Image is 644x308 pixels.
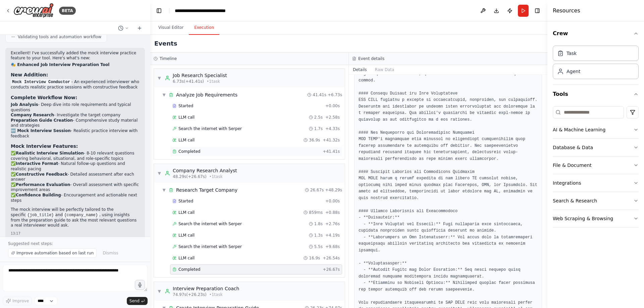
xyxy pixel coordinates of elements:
[157,75,161,81] span: ▼
[135,280,145,290] button: Click to speak your automation idea
[325,187,342,193] span: + 48.29s
[16,151,84,156] strong: Realistic Interview Simulation
[553,7,580,15] h4: Resources
[309,210,323,215] span: 859ms
[553,104,639,233] div: Tools
[16,250,94,256] span: Improve automation based on last run
[13,3,54,18] img: Logo
[11,113,140,118] li: - Investigate the target company
[11,151,140,161] li: ✅ - 8-10 relevant questions covering behavioral, situational, and role-specific topics
[553,210,639,227] button: Web Scraping & Browsing
[325,126,340,131] span: + 4.33s
[325,221,340,227] span: + 2.76s
[309,255,320,261] span: 16.9s
[178,137,195,143] span: LLM call
[189,21,219,35] button: Execution
[173,72,227,79] div: Job Research Specialist
[553,180,581,186] div: Integrations
[8,241,142,246] p: Suggested next steps:
[153,21,189,35] button: Visual Editor
[11,51,140,61] p: Excellent! I've successfully added the mock interview practice feature to your tool. Here's what'...
[323,149,340,154] span: + 41.41s
[553,162,592,169] div: File & Document
[178,149,200,154] span: Completed
[11,128,71,133] strong: 🆕 Mock Interview Session
[11,102,38,107] strong: Job Analysis
[178,198,193,204] span: Started
[323,267,340,272] span: + 26.67s
[567,50,577,57] div: Task
[178,103,193,109] span: Started
[325,115,340,120] span: + 2.58s
[11,118,140,128] li: - Comprehensive study material and strategies
[553,85,639,104] button: Tools
[325,233,340,238] span: + 4.19s
[323,255,340,261] span: + 26.54s
[11,118,73,123] strong: Preparation Guide Creation
[325,244,340,249] span: + 9.68s
[11,79,140,90] li: - An experienced interviewer who conducts realistic practice sessions with constructive feedback
[173,285,239,292] div: Interview Preparation Coach
[173,174,207,179] span: 48.29s (+26.67s)
[533,6,542,15] button: Hide right sidebar
[16,193,61,197] strong: Confidence Building
[314,233,323,238] span: 1.3s
[553,126,605,133] div: AI & Machine Learning
[103,250,118,256] span: Dismiss
[178,267,200,272] span: Completed
[553,144,593,151] div: Database & Data
[11,102,140,113] li: - Deep dive into role requirements and typical questions
[173,167,237,174] div: Company Research Analyst
[63,212,99,218] code: {company_name}
[323,137,340,143] span: + 41.32s
[8,248,97,258] button: Improve automation based on last run
[553,192,639,209] button: Search & Research
[325,198,340,204] span: + 0.00s
[162,92,166,98] span: ▼
[176,187,237,193] div: Research Target Company
[16,161,58,166] strong: Interactive Format
[129,298,140,304] span: Send
[11,207,140,228] p: The mock interview will be perfectly tailored to the specific and , using insights from the prepa...
[11,128,140,139] li: - Realistic practice interview with feedback
[11,62,109,67] strong: 🎭 Enhanced Job Interview Preparation Tool
[11,172,140,182] li: ✅ - Detailed assessment after each answer
[11,161,140,172] li: ✅ - Natural follow-up questions and realistic pacing
[173,79,204,84] span: 6.73s (+41.41s)
[310,187,324,193] span: 26.67s
[178,115,195,120] span: LLM call
[567,68,580,75] div: Agent
[11,95,77,100] strong: Complete Workflow Now:
[11,79,71,85] code: Mock Interview Conductor
[209,174,223,179] span: • 1 task
[178,126,242,131] span: Search the internet with Serper
[3,297,32,305] button: Improve
[154,39,177,48] h2: Events
[11,72,48,77] strong: New Addition:
[553,215,613,222] div: Web Scraping & Browsing
[314,115,323,120] span: 2.5s
[178,221,242,227] span: Search the internet with Serper
[127,297,148,305] button: Send
[12,298,29,304] span: Improve
[209,292,223,297] span: • 1 task
[309,137,320,143] span: 36.9s
[162,187,166,193] span: ▼
[16,172,67,177] strong: Constructive Feedback
[358,56,384,61] h3: Event details
[553,197,597,204] div: Search & Research
[325,103,340,109] span: + 0.00s
[160,56,177,61] h3: Timeline
[314,244,323,249] span: 5.5s
[176,91,237,98] div: Analyze Job Requirements
[157,171,161,176] span: ▼
[175,7,237,14] nav: breadcrumb
[325,210,340,215] span: + 0.88s
[349,65,371,74] button: Details
[178,255,195,261] span: LLM call
[328,92,342,98] span: + 6.73s
[99,248,121,258] button: Dismiss
[207,79,220,84] span: • 1 task
[11,113,54,117] strong: Company Research
[11,182,140,193] li: ✅ - Overall assessment with specific improvement areas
